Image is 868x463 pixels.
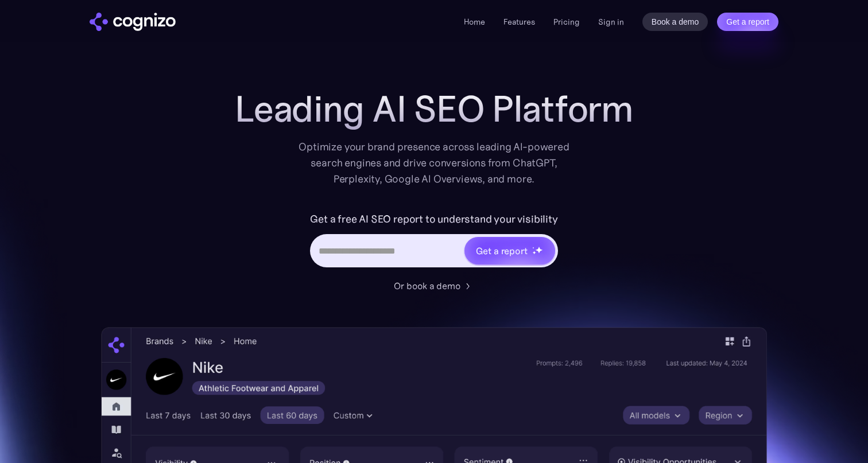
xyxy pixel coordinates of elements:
[532,251,536,255] img: star
[598,15,624,29] a: Sign in
[463,236,556,266] a: Get a reportstarstarstar
[90,13,176,31] img: cognizo logo
[394,279,474,293] a: Or book a demo
[553,17,580,27] a: Pricing
[535,246,542,254] img: star
[310,210,557,228] label: Get a free AI SEO report to understand your visibility
[90,13,176,31] a: home
[476,244,528,258] div: Get a report
[464,17,485,27] a: Home
[394,279,460,293] div: Or book a demo
[717,13,778,31] a: Get a report
[503,17,535,27] a: Features
[532,247,534,248] img: star
[642,13,708,31] a: Book a demo
[235,88,633,130] h1: Leading AI SEO Platform
[293,139,575,187] div: Optimize your brand presence across leading AI-powered search engines and drive conversions from ...
[310,210,557,273] form: Hero URL Input Form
